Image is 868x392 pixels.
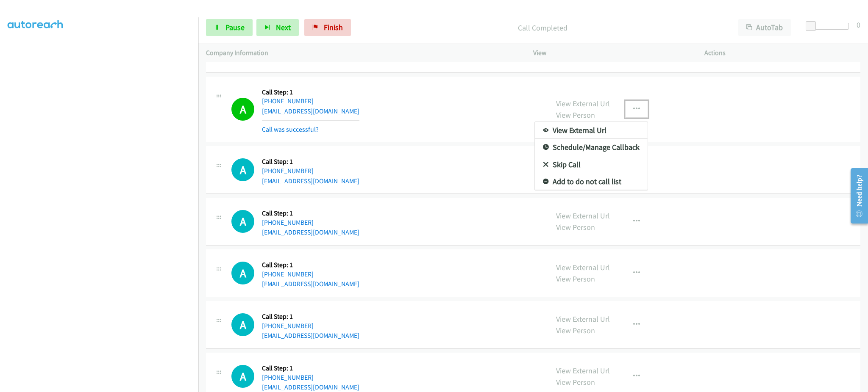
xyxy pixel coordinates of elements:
[231,262,254,284] div: The call is yet to be attempted
[231,313,254,336] h1: A
[535,139,648,156] a: Schedule/Manage Callback
[231,365,254,388] div: The call is yet to be attempted
[231,158,254,181] h1: A
[535,122,648,139] a: View External Url
[535,173,648,190] a: Add to do not call list
[231,262,254,284] h1: A
[844,162,868,229] iframe: Resource Center
[535,156,648,173] a: Skip Call
[231,158,254,181] div: The call is yet to be attempted
[231,365,254,388] h1: A
[231,210,254,233] h1: A
[231,313,254,336] div: The call is yet to be attempted
[231,210,254,233] div: The call is yet to be attempted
